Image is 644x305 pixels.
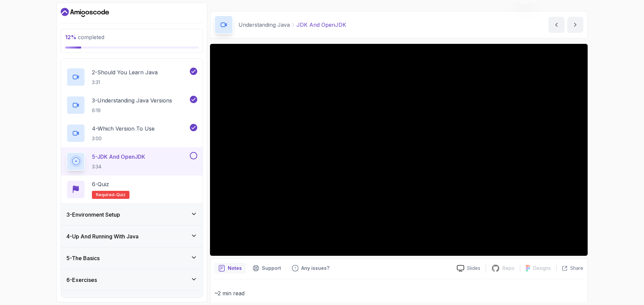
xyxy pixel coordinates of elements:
button: 5-The Basics [61,247,203,269]
p: 3:34 [92,163,145,170]
p: 2 - Should You Learn Java [92,68,158,76]
h3: 5 - The Basics [66,254,100,262]
p: 6 - Quiz [92,180,109,188]
h3: 6 - Exercises [66,276,97,284]
a: Slides [451,265,486,272]
p: Any issues? [301,265,329,272]
button: 2-Should You Learn Java3:31 [66,68,197,86]
button: 4-Up And Running With Java [61,226,203,247]
button: Support button [249,263,285,274]
p: 3 - Understanding Java Versions [92,96,172,104]
button: previous content [548,17,565,33]
p: 5 - JDK And OpenJDK [92,153,145,161]
span: 12 % [65,34,76,41]
span: quiz [116,192,125,198]
a: Dashboard [61,7,109,18]
h3: 4 - Up And Running With Java [66,232,139,240]
button: next content [567,17,583,33]
p: Support [262,265,281,272]
button: 3-Environment Setup [61,204,203,225]
button: Share [556,265,583,272]
p: 4 - Which Version To Use [92,125,155,133]
p: Notes [228,265,242,272]
p: 6:19 [92,107,172,114]
span: Required- [96,192,116,198]
p: ~2 min read [214,289,583,298]
p: Designs [533,265,551,272]
iframe: To enrich screen reader interactions, please activate Accessibility in Grammarly extension settings [210,44,588,256]
h3: 3 - Environment Setup [66,211,120,219]
span: completed [65,34,104,41]
p: 3:31 [92,79,158,86]
p: Repo [502,265,515,272]
p: Slides [467,265,480,272]
p: JDK And OpenJDK [297,21,346,29]
p: 3:00 [92,135,155,142]
p: Understanding Java [238,21,290,29]
button: 3-Understanding Java Versions6:19 [66,96,197,115]
button: Feedback button [288,263,333,274]
button: 5-JDK And OpenJDK3:34 [66,152,197,171]
button: 4-Which Version To Use3:00 [66,124,197,143]
p: Share [570,265,583,272]
button: 6-QuizRequired-quiz [66,180,197,199]
button: 6-Exercises [61,269,203,291]
button: notes button [214,263,246,274]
